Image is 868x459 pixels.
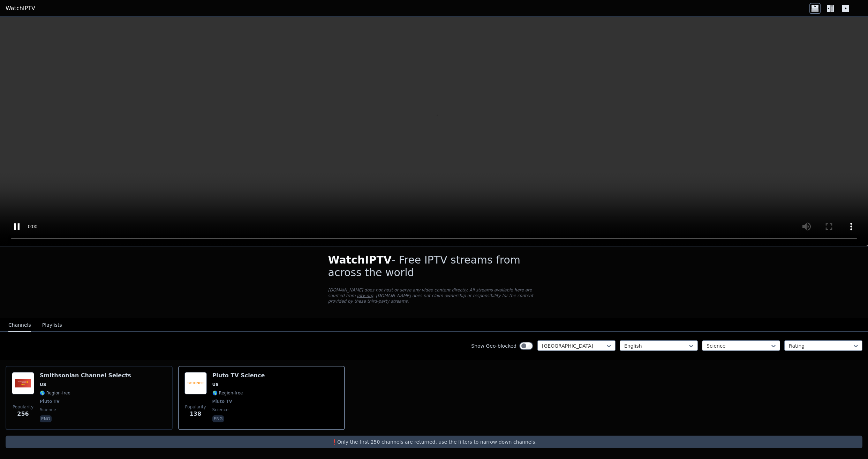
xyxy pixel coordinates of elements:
[212,415,224,422] p: eng
[212,407,229,413] span: science
[212,382,219,387] span: US
[328,254,392,266] span: WatchIPTV
[40,390,70,396] span: 🌎 Region-free
[8,438,860,445] p: ❗️Only the first 250 channels are returned, use the filters to narrow down channels.
[185,404,206,410] span: Popularity
[40,415,52,422] p: eng
[212,372,265,379] h6: Pluto TV Science
[471,342,516,349] label: Show Geo-blocked
[40,372,131,379] h6: Smithsonian Channel Selects
[184,372,207,394] img: Pluto TV Science
[190,410,201,418] span: 138
[40,399,60,404] span: Pluto TV
[40,407,56,413] span: science
[8,319,31,332] button: Channels
[328,254,540,279] h1: - Free IPTV streams from across the world
[357,293,373,298] a: iptv-org
[17,410,29,418] span: 256
[42,319,62,332] button: Playlists
[12,372,34,394] img: Smithsonian Channel Selects
[328,287,540,304] p: [DOMAIN_NAME] does not host or serve any video content directly. All streams available here are s...
[212,390,243,396] span: 🌎 Region-free
[13,404,33,410] span: Popularity
[6,4,35,13] a: WatchIPTV
[212,399,232,404] span: Pluto TV
[40,382,46,387] span: US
